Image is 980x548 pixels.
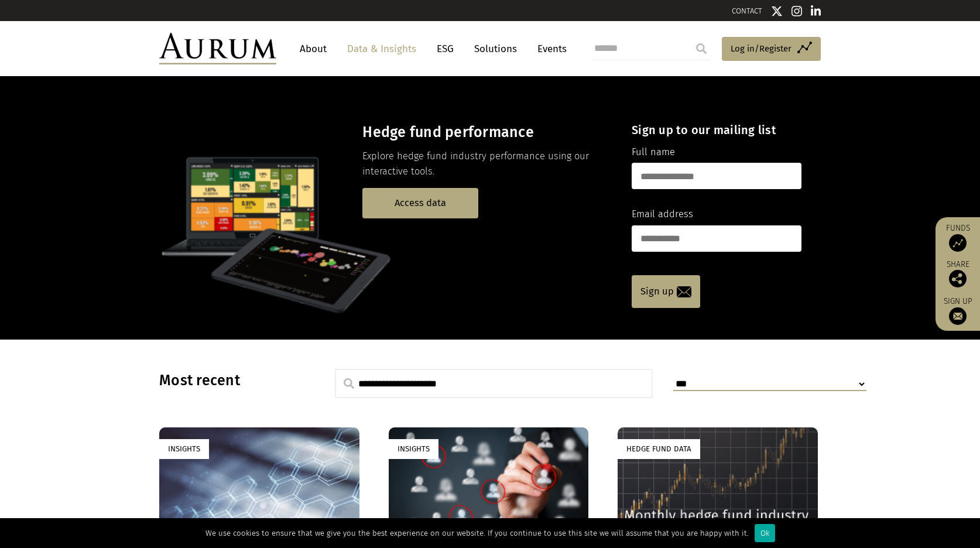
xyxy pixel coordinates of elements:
a: Sign up [632,275,700,308]
h3: Hedge fund performance [362,124,611,141]
img: Instagram icon [791,5,802,17]
a: Access data [362,188,478,218]
a: Funds [941,223,974,252]
h4: Sign up to our mailing list [632,123,801,137]
div: Share [941,261,974,287]
p: Explore hedge fund industry performance using our interactive tools. [362,149,611,180]
a: Log in/Register [722,37,821,61]
div: Insights [389,439,438,458]
img: search.svg [344,378,354,389]
img: Access Funds [949,234,967,252]
img: Linkedin icon [811,5,821,17]
img: Share this post [949,270,967,287]
a: Sign up [941,296,974,325]
img: Sign up to our newsletter [949,307,967,325]
a: Solutions [468,38,523,60]
label: Email address [632,207,693,222]
a: CONTACT [732,6,762,15]
div: Insights [159,439,209,458]
a: Data & Insights [341,38,422,60]
a: Events [532,38,567,60]
img: email-icon [677,286,691,297]
div: Hedge Fund Data [618,439,700,458]
div: Ok [755,524,775,542]
a: ESG [431,38,460,60]
a: About [294,38,333,60]
input: Submit [690,37,713,60]
label: Full name [632,145,675,160]
img: Twitter icon [771,5,783,17]
img: Aurum [159,33,276,64]
h3: Most recent [159,372,306,389]
span: Log in/Register [731,42,791,56]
